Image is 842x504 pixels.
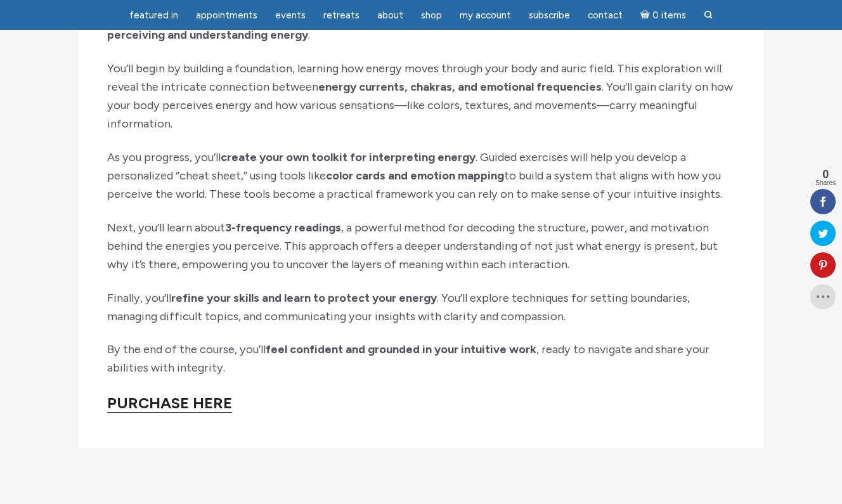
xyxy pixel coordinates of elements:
p: Next, you’ll learn about , a powerful method for decoding the structure, power, and motivation be... [107,219,735,274]
span: Events [275,10,306,21]
p: Finally, you’ll . You’ll explore techniques for setting boundaries, managing difficult topics, an... [107,289,735,326]
i: Cart [640,10,652,21]
strong: energy currents, chakras, and emotional frequencies [318,80,602,94]
span: — [394,98,407,112]
span: Appointments [196,10,257,21]
strong: color cards and emotion mapping [326,169,504,183]
a: My Account [452,3,519,28]
span: Subscribe [529,10,570,21]
strong: refine your skills and learn to protect your energy [171,291,437,305]
a: featured in [122,3,186,28]
a: Events [268,3,313,28]
span: 0 [815,169,836,180]
p: By the end of the course, you’ll , ready to navigate and share your abilities with integrity. [107,340,735,377]
strong: feel confident and grounded in your intuitive work [266,342,536,356]
a: Retreats [316,3,367,28]
strong: 3-frequency readings [225,221,341,235]
span: Shop [421,10,442,21]
span: Retreats [323,10,359,21]
a: About [370,3,411,28]
span: Contact [588,10,623,21]
span: About [377,10,403,21]
p: You’ll begin by building a foundation, learning how energy moves through your body and auric fiel... [107,60,735,133]
span: featured in [129,10,178,21]
a: Contact [580,3,630,28]
a: Cart0 items [633,2,694,28]
a: Shop [413,3,450,28]
span: 0 items [652,11,686,20]
a: Subscribe [521,3,578,28]
p: As you progress, you’ll . Guided exercises will help you develop a personalized “cheat sheet,” us... [107,148,735,204]
a: Appointments [188,3,265,28]
a: PURCHASE HERE [107,394,232,413]
span: Shares [815,180,836,186]
span: — [597,98,609,112]
strong: create your own toolkit for interpreting energy [221,150,476,164]
span: My Account [460,10,511,21]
